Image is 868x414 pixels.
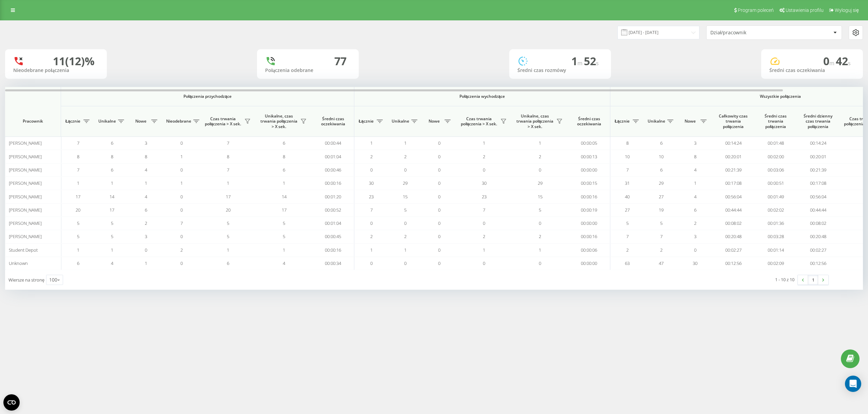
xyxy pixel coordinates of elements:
span: 2 [370,154,373,160]
span: 6 [77,260,79,266]
span: Całkowity czas trwania połączenia [717,113,749,129]
span: 17 [226,194,231,200]
span: Unikalne, czas trwania połączenia > X sek. [515,113,554,129]
span: Średni czas oczekiwania [317,116,349,127]
span: 2 [694,220,696,226]
span: s [596,59,599,67]
span: 1 [539,140,541,146]
span: m [577,59,584,67]
span: 6 [145,207,147,213]
span: 63 [625,260,630,266]
td: 00:00:34 [312,257,354,270]
span: 2 [626,247,629,253]
td: 00:02:09 [754,257,797,270]
td: 00:02:00 [754,150,797,163]
span: 5 [227,220,229,226]
span: 6 [283,140,285,146]
span: 29 [538,180,542,186]
span: 0 [438,247,440,253]
span: Unikalne [98,119,116,124]
span: 8 [626,140,629,146]
td: 00:00:52 [312,203,354,217]
div: Połączenia odebrane [265,68,351,73]
span: 0 [483,260,485,266]
span: [PERSON_NAME] [9,220,42,226]
span: Wiersze na stronę [8,277,44,283]
span: 15 [538,194,542,200]
span: 0 [370,167,373,173]
span: [PERSON_NAME] [9,154,42,160]
span: 0 [404,260,407,266]
span: 30 [369,180,374,186]
span: Połączenia wychodzące [370,94,594,99]
span: [PERSON_NAME] [9,180,42,186]
span: 0 [180,233,183,239]
span: 20 [76,207,80,213]
span: 1 [694,180,696,186]
span: 6 [660,167,663,173]
td: 00:00:00 [568,163,610,177]
div: Open Intercom Messenger [845,376,861,392]
span: 6 [283,167,285,173]
td: 00:00:51 [754,177,797,190]
span: Łącznie [614,119,631,124]
div: Średni czas rozmówy [517,68,603,73]
span: 3 [145,140,147,146]
span: 5 [404,207,407,213]
a: 1 [808,275,818,285]
span: Połączenia przychodzące [79,94,336,99]
span: 7 [227,167,229,173]
span: 1 [483,140,485,146]
span: 15 [403,194,408,200]
span: 4 [145,167,147,173]
span: 1 [111,247,113,253]
span: 1 [483,247,485,253]
span: 14 [282,194,287,200]
span: 4 [694,167,696,173]
span: Wyloguj się [835,7,859,13]
span: 7 [227,140,229,146]
div: 77 [334,55,347,68]
span: 0 [438,154,440,160]
td: 00:14:24 [712,137,754,150]
span: 0 [438,194,440,200]
span: m [829,59,836,67]
span: Student Depot [9,247,38,253]
span: 1 [571,54,584,68]
span: 0 [180,260,183,266]
span: 27 [659,194,664,200]
span: 3 [145,233,147,239]
span: 1 [283,247,285,253]
span: 0 [438,180,440,186]
span: 0 [438,233,440,239]
span: 1 [77,180,79,186]
span: 2 [539,154,541,160]
span: 0 [483,167,485,173]
span: 0 [438,167,440,173]
td: 00:17:08 [712,177,754,190]
td: 00:12:56 [797,257,839,270]
span: 2 [483,233,485,239]
td: 00:00:16 [312,244,354,257]
span: Łącznie [64,119,81,124]
span: 0 [404,220,407,226]
span: 4 [111,260,113,266]
td: 00:14:24 [797,137,839,150]
span: Nieodebrane [166,119,191,124]
span: 0 [180,140,183,146]
td: 00:00:13 [568,150,610,163]
td: 00:20:48 [797,230,839,243]
span: 1 [180,154,183,160]
div: Nieodebrane połączenia [13,68,99,73]
td: 00:00:00 [568,257,610,270]
span: Unikalne [648,119,665,124]
span: 1 [227,247,229,253]
span: 8 [77,154,79,160]
td: 00:00:00 [568,217,610,230]
td: 00:17:08 [797,177,839,190]
span: Ustawienia profilu [786,7,824,13]
td: 00:02:02 [754,203,797,217]
span: Unikalne, czas trwania połączenia > X sek. [259,113,298,129]
span: 23 [369,194,374,200]
span: 8 [283,154,285,160]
